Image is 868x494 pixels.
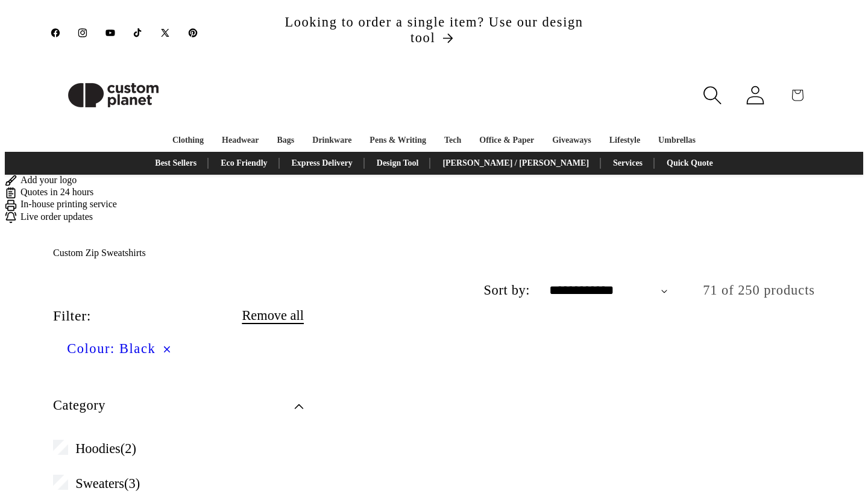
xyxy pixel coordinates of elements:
div: Announcement [281,5,587,61]
a: Best Sellers [149,155,203,171]
label: Sort by: [484,283,530,298]
span: 71 of 250 products [703,283,815,298]
a: Bags [277,133,294,148]
a: Custom Planet [46,61,181,130]
a: [PERSON_NAME] / [PERSON_NAME] [436,155,595,171]
a: Tech [444,133,461,148]
div: Live order updates [5,211,863,224]
img: Order updates [5,211,17,224]
a: Drinkware [312,133,351,148]
img: In-house printing [5,199,17,211]
span: Category [53,398,105,413]
a: Express Delivery [286,155,359,171]
a: Lifestyle [609,133,640,148]
span: (3) [75,476,140,492]
img: Brush Icon [5,175,17,187]
a: Design Tool [371,155,425,171]
div: Add your logo [5,175,863,187]
span: Hoodies [75,441,121,456]
a: Remove all [242,308,304,324]
a: Headwear [222,133,259,148]
a: Pens & Writing [370,133,426,148]
a: Umbrellas [658,133,696,148]
a: Colour: Black [53,339,183,359]
a: Eco Friendly [215,155,273,171]
a: Quick Quote [661,155,719,171]
a: Giveaways [552,133,591,148]
img: Custom Planet [53,68,174,122]
span: Looking to order a single item? Use our design tool [285,14,583,45]
span: Colour: Black [55,339,181,359]
span: Sweaters [75,476,124,491]
summary: Category (0 selected) [53,383,304,428]
h2: Filter: [53,308,91,324]
a: Clothing [172,133,204,148]
a: Services [607,155,649,171]
a: Office & Paper [479,133,534,148]
div: In-house printing service [5,199,863,211]
img: Order Updates Icon [5,187,17,199]
h1: Custom Zip Sweatshirts [53,248,815,258]
summary: Search [691,74,734,116]
span: (2) [75,441,136,457]
a: Looking to order a single item? Use our design tool [281,5,587,61]
div: Quotes in 24 hours [5,187,863,199]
